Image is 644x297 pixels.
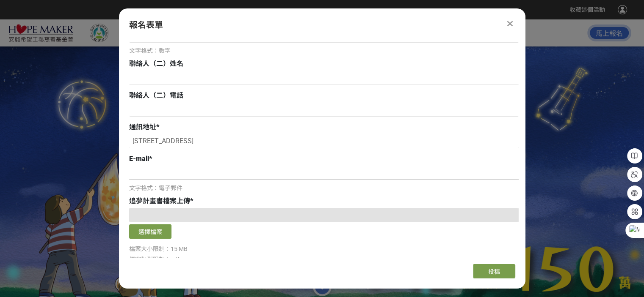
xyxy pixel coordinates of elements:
button: 選擇檔案 [129,224,171,239]
span: 通訊地址 [129,123,156,131]
span: 文字格式：數字 [129,47,171,54]
span: E-mail [129,155,149,163]
span: 文字格式：電子郵件 [129,185,182,191]
span: 投稿 [488,268,500,275]
button: 投稿 [473,264,515,278]
span: 聯絡人（二）電話 [129,91,183,99]
span: 報名表單 [129,20,163,30]
span: 聯絡人（二）姓名 [129,60,183,68]
button: 馬上報名 [587,25,631,41]
span: 收藏這個活動 [569,6,605,13]
span: 追夢計畫書檔案上傳 [129,197,190,205]
img: 教育部國民及學前教育署 [78,24,120,42]
span: 檔案類型限制：pdf [129,256,180,263]
span: 檔案大小限制：15 MB [129,245,188,252]
span: 馬上報名 [596,28,623,38]
img: 2025「小夢想．大志氣」追夢計畫 [8,24,74,42]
